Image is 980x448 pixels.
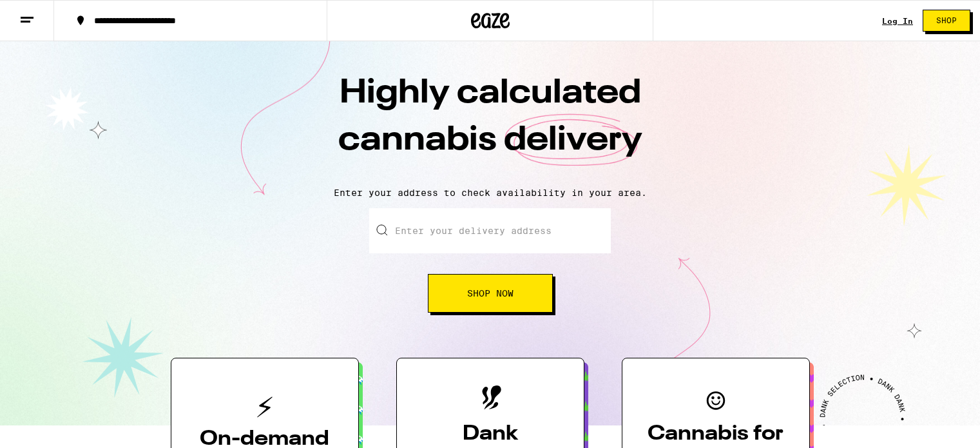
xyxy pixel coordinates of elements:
[936,17,957,24] span: Shop
[369,208,611,253] input: Enter your delivery address
[265,70,716,177] h1: Highly calculated cannabis delivery
[13,188,967,198] p: Enter your address to check availability in your area.
[923,10,970,32] button: Shop
[428,274,553,313] button: Shop Now
[882,17,913,25] a: Log In
[913,10,980,32] a: Shop
[467,289,514,298] span: Shop Now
